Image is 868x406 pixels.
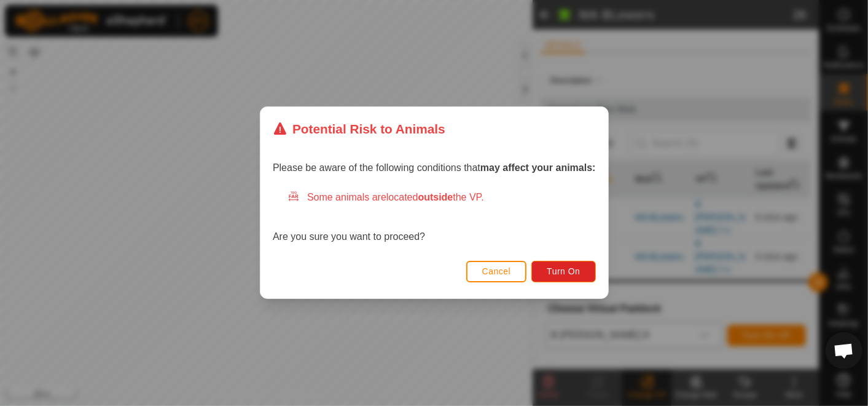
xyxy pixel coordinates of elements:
[547,267,580,277] span: Turn On
[482,267,510,277] span: Cancel
[480,163,596,173] strong: may affect your animals:
[273,163,596,173] span: Please be aware of the following conditions that
[826,332,862,369] a: Open chat
[531,261,595,282] button: Turn On
[273,119,445,138] div: Potential Risk to Animals
[386,193,484,203] span: located the VP.
[466,261,526,282] button: Cancel
[273,191,596,245] div: Are you sure you want to proceed?
[418,193,453,203] strong: outside
[287,191,596,205] div: Some animals are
